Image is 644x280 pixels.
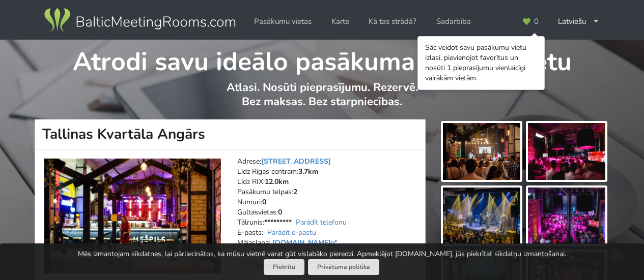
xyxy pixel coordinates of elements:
[237,157,418,258] address: Adrese: Līdz Rīgas centram: Līdz RIX: Pasākumu telpas: Numuri: Gultasvietas: Tālrunis: E-pasts: M...
[425,43,537,83] div: Sāc veidot savu pasākumu vietu izlasi, pievienojot favorītus un nosūti 1 pieprasījumu vienlaicīgi...
[551,12,606,32] div: Latviešu
[272,238,339,247] a: [DOMAIN_NAME]
[296,217,347,227] a: Parādīt telefonu
[324,12,356,32] a: Karte
[44,159,221,273] img: Neierastas vietas | Rīga | Tallinas Kvartāla Angārs
[528,123,605,180] img: Tallinas Kvartāla Angārs | Rīga | Pasākumu vieta - galerijas bilde
[534,18,539,25] span: 0
[298,167,318,176] strong: 3.7km
[293,187,297,197] strong: 2
[42,6,237,35] img: Baltic Meeting Rooms
[35,80,609,119] p: Atlasi. Nosūti pieprasījumu. Rezervē. Bez maksas. Bez starpniecības.
[264,259,304,275] button: Piekrītu
[44,159,221,273] a: Neierastas vietas | Rīga | Tallinas Kvartāla Angārs 1 / 23
[265,177,289,186] strong: 12.0km
[443,188,520,244] img: Tallinas Kvartāla Angārs | Rīga | Pasākumu vieta - galerijas bilde
[35,40,609,78] h1: Atrodi savu ideālo pasākuma norises vietu
[429,12,478,32] a: Sadarbība
[247,12,319,32] a: Pasākumu vietas
[261,157,331,166] a: [STREET_ADDRESS]
[35,119,426,149] h1: Tallinas Kvartāla Angārs
[528,188,605,244] img: Tallinas Kvartāla Angārs | Rīga | Pasākumu vieta - galerijas bilde
[361,12,424,32] a: Kā tas strādā?
[262,197,266,207] strong: 0
[278,207,282,217] strong: 0
[308,259,379,275] a: Privātuma politika
[267,228,316,237] a: Parādīt e-pastu
[443,123,520,180] img: Tallinas Kvartāla Angārs | Rīga | Pasākumu vieta - galerijas bilde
